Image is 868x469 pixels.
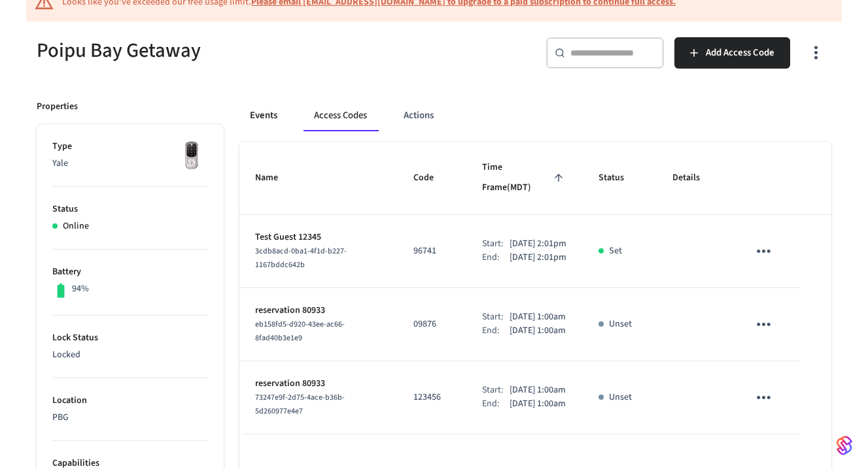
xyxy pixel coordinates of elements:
p: [DATE] 2:01pm [510,251,566,265]
div: Start: [482,310,510,324]
img: SeamLogoGradient.69752ec5.svg [837,435,852,456]
p: Lock Status [52,331,208,345]
p: Online [63,219,89,233]
span: Details [672,168,717,188]
span: Add Access Code [706,44,774,61]
button: Events [239,100,288,131]
button: Add Access Code [674,37,790,69]
p: 09876 [413,317,451,331]
img: Yale Assure Touchscreen Wifi Smart Lock, Satin Nickel, Front [175,140,208,172]
p: Location [52,394,208,408]
p: Properties [37,100,78,114]
p: 123456 [413,391,451,404]
p: Unset [609,317,632,331]
button: Actions [393,100,444,131]
p: 96741 [413,244,451,258]
p: [DATE] 1:00am [510,397,566,411]
p: 94% [72,282,89,296]
span: Status [599,168,641,188]
div: End: [482,324,510,338]
div: Start: [482,237,510,251]
span: Code [413,168,451,188]
div: ant example [239,100,831,131]
p: Test Guest 12345 [255,231,382,244]
p: [DATE] 1:00am [510,383,566,397]
h5: Poipu Bay Getaway [37,37,426,64]
div: End: [482,397,510,411]
p: Unset [609,391,632,404]
p: Locked [52,348,208,362]
div: Start: [482,383,510,397]
span: Time Frame(MDT) [482,157,567,199]
span: eb158fd5-d920-43ee-ac66-8fad40b3e1e9 [255,319,345,344]
p: [DATE] 1:00am [510,310,566,324]
button: Access Codes [304,100,377,131]
p: PBG [52,411,208,425]
p: reservation 80933 [255,377,382,391]
p: [DATE] 2:01pm [510,237,566,251]
p: [DATE] 1:00am [510,324,566,338]
p: reservation 80933 [255,304,382,317]
span: 3cdb8acd-0ba1-4f1d-b227-1167bddc642b [255,246,347,270]
p: Status [52,202,208,216]
p: Yale [52,157,208,170]
p: Type [52,140,208,154]
div: End: [482,251,510,265]
span: Name [255,168,295,188]
p: Battery [52,265,208,279]
span: 73247e9f-2d75-4ace-b36b-5d260977e4e7 [255,392,345,417]
table: sticky table [239,142,831,434]
p: Set [609,244,622,258]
